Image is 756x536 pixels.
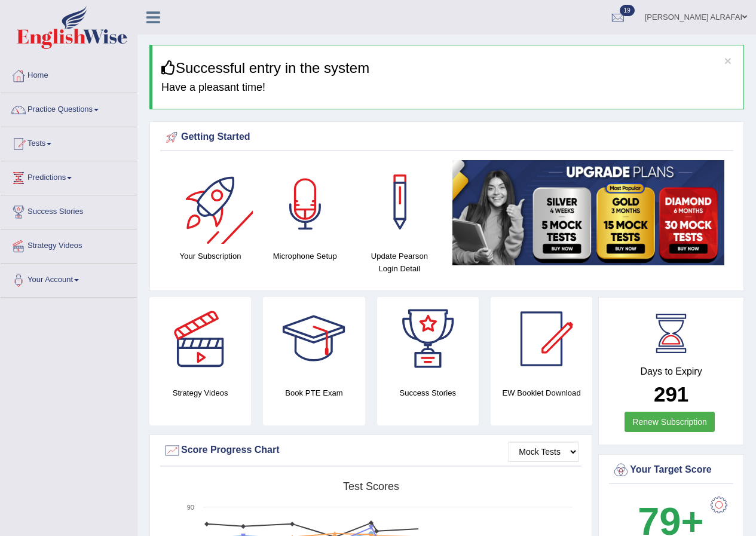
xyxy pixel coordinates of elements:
[491,387,592,399] h4: EW Booklet Download
[1,229,137,259] a: Strategy Videos
[343,480,399,492] tspan: Test scores
[612,366,730,377] h4: Days to Expiry
[1,59,137,89] a: Home
[1,161,137,191] a: Predictions
[1,195,137,225] a: Success Stories
[625,412,715,432] a: Renew Subscription
[149,387,251,399] h4: Strategy Videos
[620,5,635,16] span: 19
[163,128,730,146] div: Getting Started
[264,250,346,262] h4: Microphone Setup
[358,250,440,275] h4: Update Pearson Login Detail
[1,127,137,157] a: Tests
[263,387,365,399] h4: Book PTE Exam
[724,54,731,67] button: ×
[187,504,194,511] text: 90
[1,264,137,293] a: Your Account
[163,442,579,460] div: Score Progress Chart
[169,250,252,262] h4: Your Subscription
[1,93,137,123] a: Practice Questions
[161,60,734,76] h3: Successful entry in the system
[612,461,730,479] div: Your Target Score
[377,387,479,399] h4: Success Stories
[161,82,734,94] h4: Have a pleasant time!
[654,382,688,406] b: 291
[452,160,724,265] img: small5.jpg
